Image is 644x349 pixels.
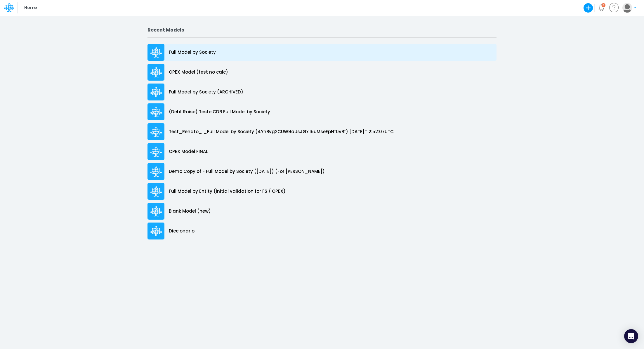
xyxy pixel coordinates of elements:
p: Full Model by Society (ARCHIVED) [169,89,243,96]
p: Test_Renato_1_Full Model by Society (4YnBvg2CUW9aUsJGxII5uMseEpNf0vBf) [DATE]T12:52:07UTC [169,129,394,135]
a: Test_Renato_1_Full Model by Society (4YnBvg2CUW9aUsJGxII5uMseEpNf0vBf) [DATE]T12:52:07UTC [147,122,497,142]
h2: Recent Models [147,27,497,33]
a: Full Model by Entity (initial validation for FS / OPEX) [147,181,497,201]
a: Demo Copy of - Full Model by Society ([DATE]) (For [PERSON_NAME]) [147,162,497,181]
p: Diccionario [169,228,195,235]
a: Full Model by Society (ARCHIVED) [147,82,497,102]
p: OPEX Model (test no calc) [169,69,228,76]
a: OPEX Model FINAL [147,142,497,162]
a: (Debt Raise) Teste CDB Full Model by Society [147,102,497,122]
div: Open Intercom Messenger [624,329,638,343]
p: Full Model by Society [169,49,216,56]
p: (Debt Raise) Teste CDB Full Model by Society [169,109,270,115]
a: Blank Model (new) [147,201,497,221]
a: OPEX Model (test no calc) [147,62,497,82]
p: Full Model by Entity (initial validation for FS / OPEX) [169,188,286,195]
a: Diccionario [147,221,497,241]
p: Demo Copy of - Full Model by Society ([DATE]) (For [PERSON_NAME]) [169,168,325,175]
a: Notifications [598,4,605,11]
a: Full Model by Society [147,42,497,62]
p: Home [24,5,37,11]
div: 3 unread items [603,4,604,6]
p: OPEX Model FINAL [169,148,208,155]
p: Blank Model (new) [169,208,211,215]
